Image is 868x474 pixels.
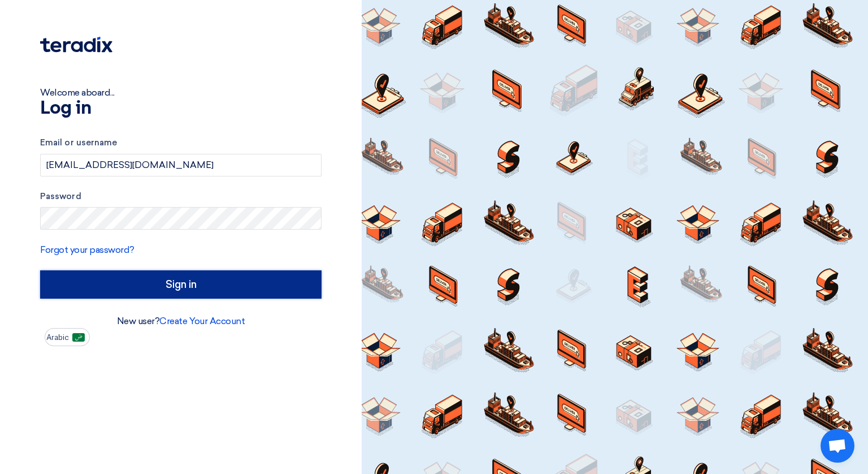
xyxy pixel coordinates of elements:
a: Forgot your password? [40,244,134,255]
input: Sign in [40,270,322,299]
div: Welcome aboard... [40,86,322,100]
h1: Log in [40,100,322,118]
img: Teradix logo [40,37,112,53]
button: Arabic [45,328,90,346]
label: Password [40,190,322,203]
img: ar-AR.png [72,333,85,342]
span: Arabic [46,334,69,342]
font: New user? [117,316,245,326]
div: Open chat [821,429,854,463]
a: Create Your Account [159,316,245,326]
input: Enter your business email or username [40,154,322,176]
label: Email or username [40,136,322,149]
